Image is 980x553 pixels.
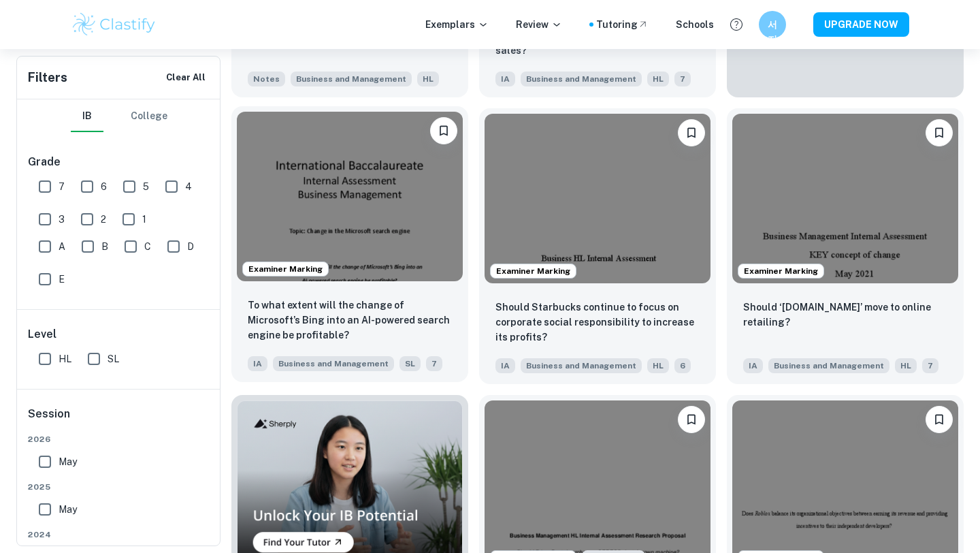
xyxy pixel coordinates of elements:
[71,99,167,132] div: Filter type choice
[495,72,515,86] span: IA
[187,239,194,254] span: D
[743,358,763,373] span: IA
[59,502,77,517] span: May
[248,72,285,86] span: Notes
[495,358,515,373] span: IA
[926,119,953,146] button: Bookmark
[108,351,119,366] span: SL
[738,265,823,277] span: Examiner Marking
[59,351,71,366] span: HL
[895,358,917,373] span: HL
[144,239,151,254] span: C
[101,239,108,254] span: B
[674,358,691,373] span: 6
[647,72,669,86] span: HL
[71,99,103,132] button: IB
[485,114,710,283] img: Business and Management IA example thumbnail: Should Starbucks continue to focus on co
[768,358,889,373] span: Business and Management
[516,17,562,32] p: Review
[491,265,576,277] span: Examiner Marking
[28,154,210,170] h6: Grade
[291,72,412,86] span: Business and Management
[143,179,149,194] span: 5
[28,528,210,541] span: 2024
[926,406,953,433] button: Bookmark
[248,356,267,371] span: IA
[131,99,167,132] button: College
[647,358,669,373] span: HL
[59,179,65,194] span: 7
[674,72,691,86] span: 7
[743,300,947,330] p: Should ‘Safety.co’ move to online retailing?
[813,12,909,37] button: UPGRADE NOW
[430,117,457,144] button: Bookmark
[59,212,65,227] span: 3
[676,17,714,32] a: Schools
[596,17,649,32] a: Tutoring
[231,108,468,384] a: Examiner MarkingBookmarkTo what extent will the change of Microsoft’s Bing into an AI-powered sea...
[28,326,210,343] h6: Level
[678,119,705,146] button: Bookmark
[237,112,463,281] img: Business and Management IA example thumbnail: To what extent will the change of Micros
[759,11,786,38] button: 서지
[426,356,442,371] span: 7
[425,17,489,32] p: Exemplars
[273,356,394,371] span: Business and Management
[765,17,781,32] h6: 서지
[479,108,716,384] a: Examiner MarkingBookmarkShould Starbucks continue to focus on corporate social responsibility to ...
[185,179,192,194] span: 4
[59,272,65,287] span: E
[725,13,748,36] button: Help and Feedback
[142,212,146,227] span: 1
[59,239,65,254] span: A
[101,179,107,194] span: 6
[28,406,210,433] h6: Session
[28,481,210,493] span: 2025
[71,11,157,38] img: Clastify logo
[28,433,210,445] span: 2026
[521,72,642,86] span: Business and Management
[59,454,77,469] span: May
[922,358,938,373] span: 7
[399,356,421,371] span: SL
[417,72,439,86] span: HL
[28,68,67,87] h6: Filters
[243,263,328,275] span: Examiner Marking
[495,300,700,345] p: Should Starbucks continue to focus on corporate social responsibility to increase its profits?
[101,212,106,227] span: 2
[521,358,642,373] span: Business and Management
[248,298,452,343] p: To what extent will the change of Microsoft’s Bing into an AI-powered search engine be profitable?
[727,108,964,384] a: Examiner MarkingBookmarkShould ‘Safety.co’ move to online retailing?IABusiness and ManagementHL7
[732,114,958,283] img: Business and Management IA example thumbnail: Should ‘Safety.co’ move to online retail
[678,406,705,433] button: Bookmark
[163,67,209,88] button: Clear All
